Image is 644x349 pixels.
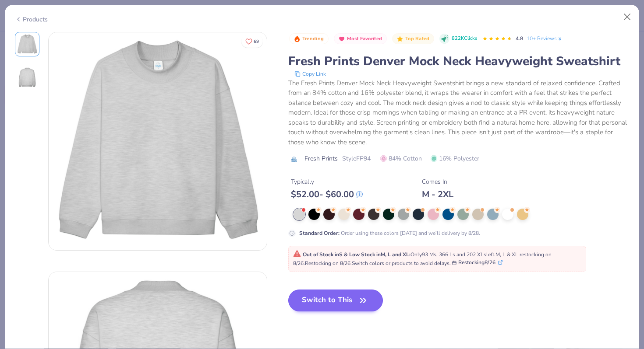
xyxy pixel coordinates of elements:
[344,251,410,258] strong: & Low Stock in M, L and XL :
[422,177,453,186] div: Comes In
[619,9,636,25] button: Close
[405,36,430,41] span: Top Rated
[289,33,329,45] button: Badge Button
[482,32,512,46] div: 4.8 Stars
[303,251,344,258] strong: Out of Stock in S
[288,290,383,311] button: Switch to This
[17,34,38,55] img: Front
[291,189,363,200] div: $ 52.00 - $ 60.00
[338,35,345,42] img: Most Favorited sort
[49,32,267,250] img: Front
[392,33,434,45] button: Badge Button
[334,33,387,45] button: Badge Button
[304,154,338,163] span: Fresh Prints
[299,230,340,237] strong: Standard Order :
[299,229,480,237] div: Order using these colors [DATE] and we’ll delivery by 8/28.
[293,251,552,267] span: Only 93 Ms, 366 Ls and 202 XLs left. M, L & XL restocking on 8/26. Restocking on 8/26. Switch col...
[516,35,523,42] span: 4.8
[452,35,477,42] span: 822K Clicks
[15,15,48,24] div: Products
[241,35,263,48] button: Like
[288,53,630,70] div: Fresh Prints Denver Mock Neck Heavyweight Sweatshirt
[288,156,300,163] img: brand logo
[422,189,453,200] div: M - 2XL
[380,154,422,163] span: 84% Cotton
[288,78,630,147] div: The Fresh Prints Denver Mock Neck Heavyweight Sweatshirt brings a new standard of relaxed confide...
[396,35,403,42] img: Top Rated sort
[347,36,382,41] span: Most Favorited
[527,35,563,42] a: 10+ Reviews
[342,154,371,163] span: Style FP94
[254,39,259,44] span: 69
[291,177,363,186] div: Typically
[452,258,502,266] button: Restocking8/26
[292,70,329,78] button: copy to clipboard
[294,35,301,42] img: Trending sort
[302,36,324,41] span: Trending
[17,67,38,88] img: Back
[431,154,479,163] span: 16% Polyester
